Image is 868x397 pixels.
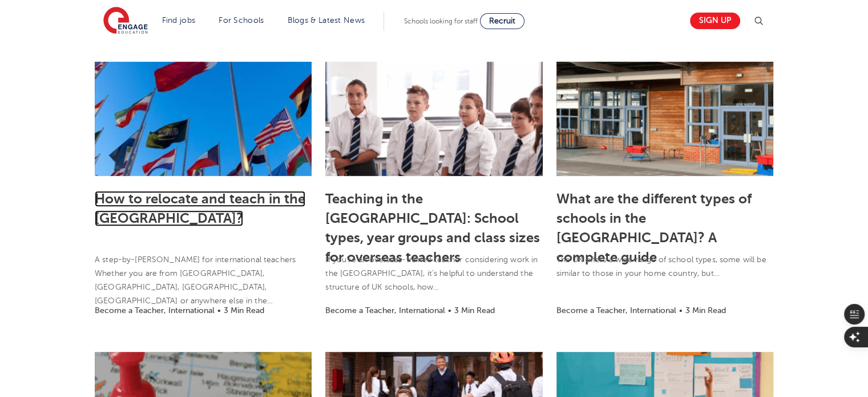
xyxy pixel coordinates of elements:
[445,304,454,317] li: •
[224,304,264,317] li: 3 Min Read
[95,253,312,308] p: A step-by-[PERSON_NAME] for international teachers Whether you are from [GEOGRAPHIC_DATA], [GEOGR...
[325,191,540,265] a: Teaching in the [GEOGRAPHIC_DATA]: School types, year groups and class sizes for overseas teachers
[676,304,685,317] li: •
[556,253,773,280] p: The UK offers a wide range of school types, some will be similar to those in your home country, but…
[404,17,478,25] span: Schools looking for staff
[480,13,524,29] a: Recruit
[95,191,305,226] a: How to relocate and teach in the [GEOGRAPHIC_DATA]?
[325,253,542,294] p: If you’re an overseas-trained teacher considering work in the [GEOGRAPHIC_DATA], it’s helpful to ...
[219,16,264,25] a: For Schools
[690,13,740,29] a: Sign up
[556,191,752,265] a: What are the different types of schools in the [GEOGRAPHIC_DATA]? A complete guide
[325,304,445,317] li: Become a Teacher, International
[215,304,224,317] li: •
[685,304,726,317] li: 3 Min Read
[556,304,676,317] li: Become a Teacher, International
[162,16,196,25] a: Find jobs
[288,16,365,25] a: Blogs & Latest News
[103,7,148,35] img: Engage Education
[454,304,495,317] li: 3 Min Read
[489,17,515,25] span: Recruit
[95,304,215,317] li: Become a Teacher, International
